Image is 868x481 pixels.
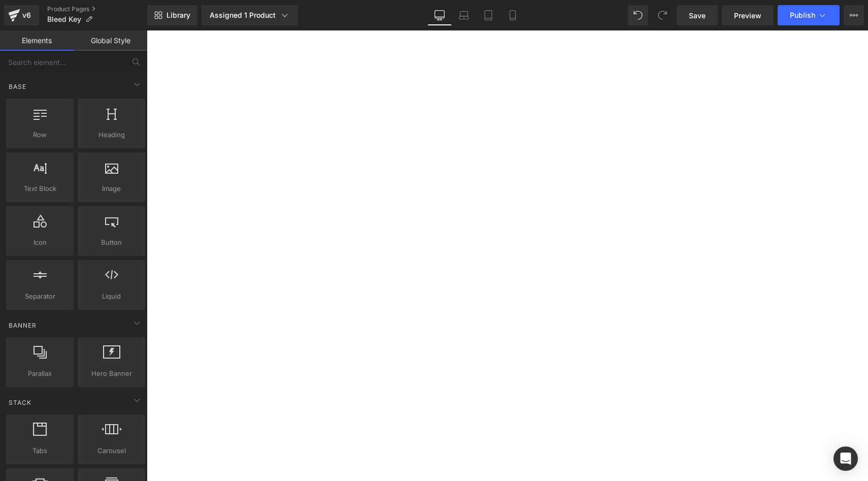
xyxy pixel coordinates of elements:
[81,130,142,140] span: Heading
[81,291,142,302] span: Liquid
[652,5,673,25] button: Redo
[9,368,71,379] span: Parallax
[778,5,840,25] button: Publish
[81,237,142,248] span: Button
[147,5,197,25] a: New Library
[476,5,500,25] a: Tablet
[500,5,525,25] a: Mobile
[9,183,71,194] span: Text Block
[47,15,81,23] span: Bleed Key
[790,11,815,19] span: Publish
[8,320,38,330] span: Banner
[81,368,142,379] span: Hero Banner
[8,398,32,407] span: Stack
[427,5,452,25] a: Desktop
[689,10,706,21] span: Save
[734,10,761,21] span: Preview
[166,11,190,20] span: Library
[833,446,858,471] div: Open Intercom Messenger
[9,130,71,140] span: Row
[8,82,27,91] span: Base
[452,5,476,25] a: Laptop
[20,9,33,22] div: v6
[210,10,290,20] div: Assigned 1 Product
[844,5,864,25] button: More
[9,445,71,456] span: Tabs
[81,183,142,194] span: Image
[47,5,147,13] a: Product Pages
[74,30,147,51] a: Global Style
[81,445,142,456] span: Carousel
[9,237,71,248] span: Icon
[722,5,774,25] a: Preview
[4,5,39,25] a: v6
[628,5,648,25] button: Undo
[9,291,71,302] span: Separator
